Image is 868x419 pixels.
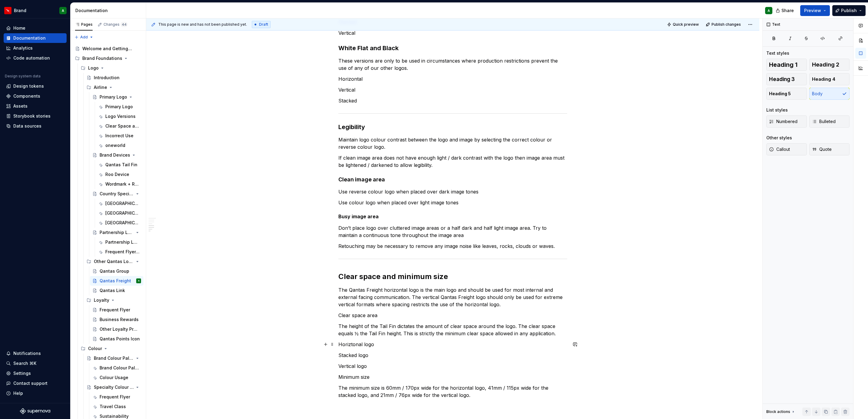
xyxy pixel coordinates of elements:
div: Partnership Lockups [100,229,134,235]
div: Text styles [766,50,789,56]
button: Publish [832,5,866,16]
div: Code automation [13,55,50,61]
button: Add [73,33,95,41]
div: Frequent Flyer [100,394,130,400]
div: Documentation [75,8,143,14]
div: Changes [104,22,127,27]
div: Analytics [13,45,33,51]
div: Airline [84,83,143,92]
p: Stacked logo [338,352,567,359]
p: Horizontal [338,75,567,83]
div: Airline [94,84,107,90]
span: Publish [841,8,857,14]
div: Qantas Link [100,287,125,294]
button: Bulleted [809,115,850,128]
span: Quote [812,146,832,152]
button: BrandA [1,4,69,17]
svg: Supernova Logo [20,408,50,414]
div: Contact support [13,380,48,386]
div: Qantas Freight [100,278,131,284]
a: oneworld [96,141,143,150]
p: The Qantas Freight horizontal logo is the main logo and should be used for most internal and exte... [338,286,567,308]
a: Brand Colour Palette [90,363,143,373]
div: Storybook stories [13,113,51,119]
div: Design tokens [13,83,44,89]
div: A [62,8,64,13]
span: Heading 4 [812,76,835,82]
a: Frequent Flyer [90,392,143,402]
div: Logo Versions [105,113,136,119]
span: Share [781,8,794,14]
div: Help [13,390,23,396]
p: Horiztonal logo [338,341,567,348]
a: Qantas Link [90,286,143,295]
div: A [768,8,770,13]
button: Heading 2 [809,59,850,71]
a: Settings [4,369,67,378]
div: Brand Colour Palette [100,365,140,371]
a: Clear Space and Minimum Size [96,121,143,131]
button: Heading 1 [766,59,807,71]
a: Business Rewards [90,315,143,324]
div: Logo [88,65,99,71]
div: Search ⌘K [13,360,36,366]
span: Numbered [769,119,797,125]
span: Bulleted [812,119,836,125]
p: Stacked [338,97,567,104]
button: Callout [766,143,807,155]
a: Travel Class [90,402,143,411]
a: Colour Usage [90,373,143,382]
div: Travel Class [100,404,126,410]
div: Qantas Group [100,268,129,274]
button: Publish changes [704,20,744,29]
a: Code automation [4,53,67,63]
a: Roo Device [96,170,143,179]
button: Preview [800,5,830,16]
div: Frequent Flyer, Business Rewards partnership lockup [105,249,140,255]
div: Pages [75,22,93,27]
a: Storybook stories [4,111,67,121]
a: Analytics [4,43,67,53]
span: Add [80,35,88,40]
a: [GEOGRAPHIC_DATA] [96,199,143,208]
a: Assets [4,101,67,111]
div: Notifications [13,350,41,356]
div: Data sources [13,123,41,129]
span: Draft [259,22,268,27]
div: Brand [14,8,26,14]
div: Introduction [94,75,120,81]
div: Settings [13,370,31,376]
a: Qantas Points Icon [90,334,143,344]
a: Incorrect Use [96,131,143,141]
div: Partnership Lockups [105,239,140,245]
div: [GEOGRAPHIC_DATA] [105,200,140,206]
div: Loyalty [94,297,109,303]
a: Logo Versions [96,112,143,121]
a: Partnership Lockups [96,237,143,247]
span: Heading 2 [812,62,839,68]
a: Primary Logo [90,92,143,102]
div: Wordmark + Roo [105,181,140,187]
a: Components [4,91,67,101]
button: Quick preview [665,20,702,29]
button: Heading 4 [809,73,850,85]
div: List styles [766,107,788,113]
img: 6b187050-a3ed-48aa-8485-808e17fcee26.png [4,7,12,14]
a: Qantas Tail Fin [96,160,143,170]
a: Home [4,23,67,33]
button: Notifications [4,349,67,358]
span: Publish changes [712,22,741,27]
div: [GEOGRAPHIC_DATA] [105,210,140,216]
a: [GEOGRAPHIC_DATA] [96,208,143,218]
button: Heading 3 [766,73,807,85]
button: Share [773,5,798,16]
p: Vertical [338,29,567,37]
p: If clean image area does not have enough light / dark contrast with the logo then image area must... [338,154,567,169]
a: Brand Devices [90,150,143,160]
p: Use colour logo when placed over light image tones [338,199,567,206]
div: Qantas Tail Fin [105,162,137,168]
p: Vertical [338,86,567,93]
p: Retouching may be necessary to remove any image noise like leaves, rocks, clouds or waves. [338,242,567,250]
p: Clear space area [338,312,567,319]
a: Qantas FreightA [90,276,143,286]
